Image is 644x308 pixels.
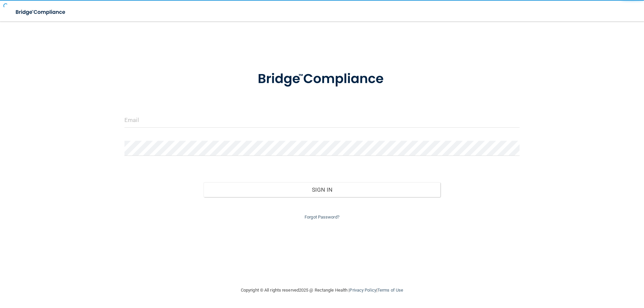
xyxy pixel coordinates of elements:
a: Privacy Policy [350,288,376,293]
a: Forgot Password? [305,214,339,220]
input: Email [124,113,520,128]
div: Copyright © All rights reserved 2025 @ Rectangle Health | | [200,280,444,301]
a: Terms of Use [377,288,403,293]
button: Sign In [204,182,441,197]
img: bridge_compliance_login_screen.278c3ca4.svg [10,5,72,19]
img: bridge_compliance_login_screen.278c3ca4.svg [244,62,400,97]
